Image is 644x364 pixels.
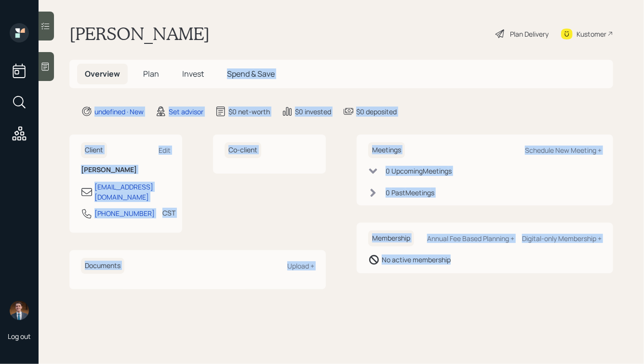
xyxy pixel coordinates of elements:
[368,142,405,158] h6: Meetings
[94,107,144,117] div: undefined · New
[577,29,606,39] div: Kustomer
[85,68,120,79] span: Overview
[522,234,602,243] div: Digital-only Membership +
[81,166,171,174] h6: [PERSON_NAME]
[287,261,314,270] div: Upload +
[386,188,434,198] div: 0 Past Meeting s
[10,301,29,320] img: hunter_neumayer.jpg
[169,107,203,117] div: Set advisor
[81,142,107,158] h6: Client
[227,68,275,79] span: Spend & Save
[94,182,171,202] div: [EMAIL_ADDRESS][DOMAIN_NAME]
[182,68,204,79] span: Invest
[159,146,171,155] div: Edit
[8,332,31,341] div: Log out
[382,255,451,265] div: No active membership
[368,230,414,246] h6: Membership
[69,23,210,44] h1: [PERSON_NAME]
[162,208,175,218] div: CST
[356,107,397,117] div: $0 deposited
[225,142,261,158] h6: Co-client
[228,107,270,117] div: $0 net-worth
[295,107,331,117] div: $0 invested
[510,29,549,39] div: Plan Delivery
[81,258,124,274] h6: Documents
[94,208,155,218] div: [PHONE_NUMBER]
[525,146,602,155] div: Schedule New Meeting +
[427,234,514,243] div: Annual Fee Based Planning +
[143,68,159,79] span: Plan
[386,166,452,176] div: 0 Upcoming Meeting s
